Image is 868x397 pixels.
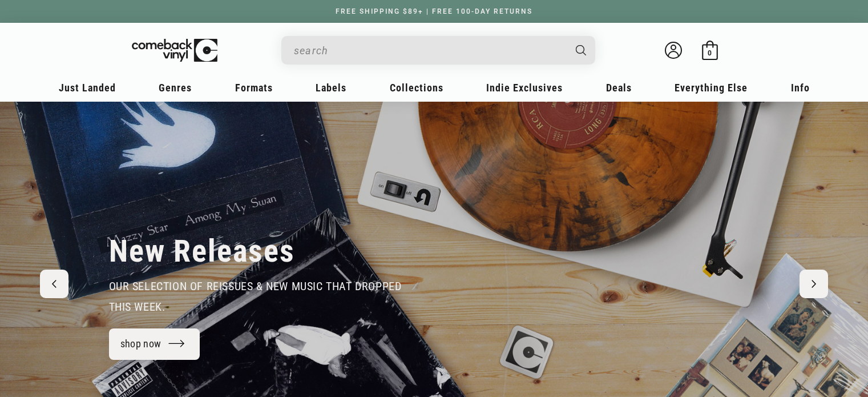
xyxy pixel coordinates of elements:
[791,82,810,94] span: Info
[566,36,596,65] button: Search
[109,328,200,360] a: shop now
[800,270,828,298] button: Next slide
[316,82,346,94] span: Labels
[109,279,402,314] span: our selection of reissues & new music that dropped this week.
[40,270,68,298] button: Previous slide
[708,49,712,57] span: 0
[294,39,564,62] input: search
[159,82,192,94] span: Genres
[606,82,632,94] span: Deals
[59,82,116,94] span: Just Landed
[235,82,273,94] span: Formats
[109,232,295,270] h2: New Releases
[281,36,595,65] div: Search
[486,82,563,94] span: Indie Exclusives
[324,7,544,15] a: FREE SHIPPING $89+ | FREE 100-DAY RETURNS
[390,82,443,94] span: Collections
[675,82,748,94] span: Everything Else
